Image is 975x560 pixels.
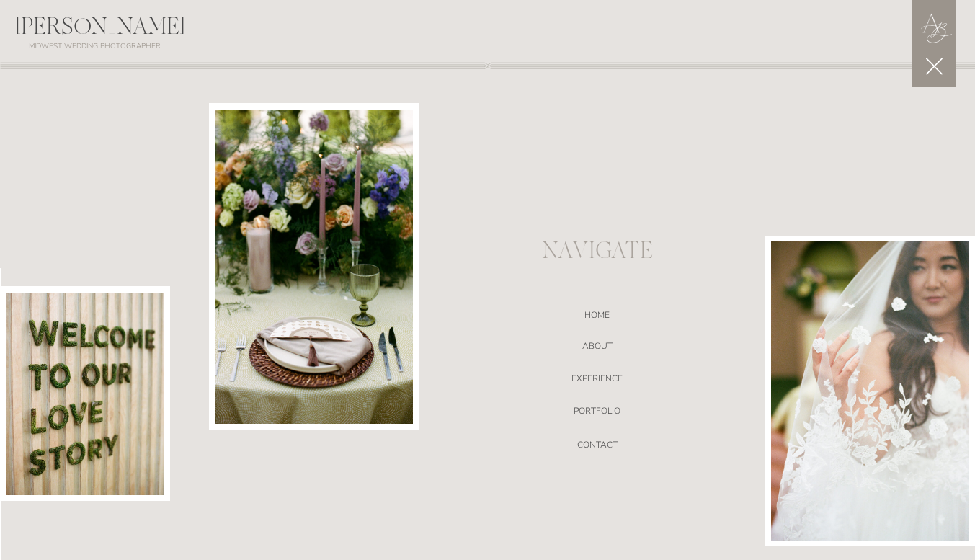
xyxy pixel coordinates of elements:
[445,440,750,454] a: CONTACT
[542,241,654,263] nav: Navigate
[1,16,200,47] div: [PERSON_NAME]
[445,406,750,420] a: portfolio
[445,310,750,324] a: Home
[445,341,750,355] a: ABOUT
[445,373,750,388] a: EXPERIENCE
